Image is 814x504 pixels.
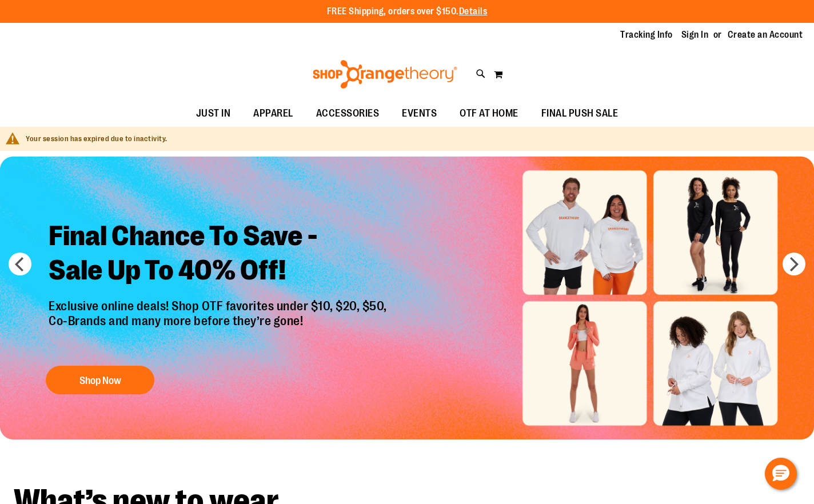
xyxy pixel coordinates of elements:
a: FINAL PUSH SALE [530,101,630,127]
span: FINAL PUSH SALE [541,101,619,126]
a: JUST IN [185,101,242,127]
h2: Final Chance To Save - Sale Up To 40% Off! [40,210,398,299]
button: prev [9,253,31,275]
span: OTF AT HOME [460,101,518,126]
button: Hello, have a question? Let’s chat. [765,458,797,490]
div: Your session has expired due to inactivity. [26,134,803,145]
a: Details [459,6,488,17]
a: Tracking Info [620,29,673,41]
span: JUST IN [196,101,231,126]
span: EVENTS [402,101,437,126]
a: Create an Account [728,29,803,41]
button: Shop Now [46,366,154,395]
a: OTF AT HOME [448,101,530,127]
a: APPAREL [242,101,305,127]
span: ACCESSORIES [316,101,380,126]
a: EVENTS [390,101,448,127]
span: APPAREL [253,101,293,126]
a: Final Chance To Save -Sale Up To 40% Off! Exclusive online deals! Shop OTF favorites under $10, $... [40,210,398,401]
p: Exclusive online deals! Shop OTF favorites under $10, $20, $50, Co-Brands and many more before th... [40,299,398,355]
p: FREE Shipping, orders over $150. [327,5,488,18]
a: ACCESSORIES [305,101,391,127]
a: Sign In [681,29,709,41]
button: next [783,253,805,275]
img: Shop Orangetheory [311,60,459,89]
